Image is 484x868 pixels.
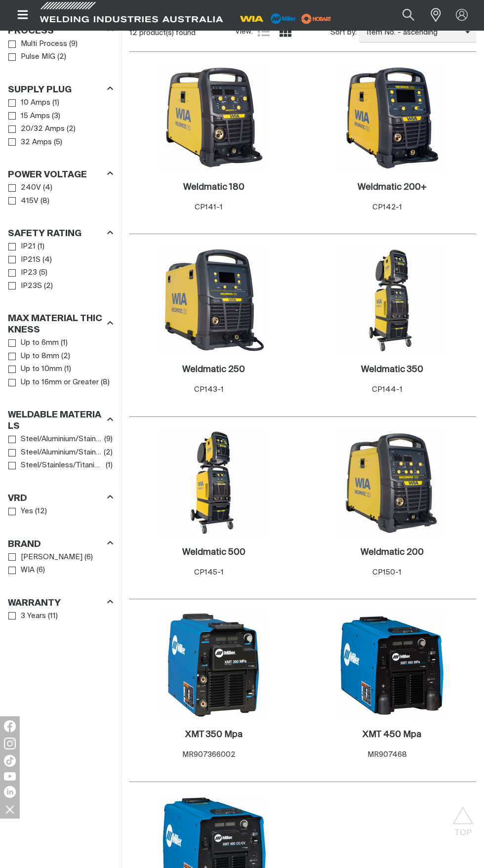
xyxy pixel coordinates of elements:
[8,410,103,432] h3: Weldable Materials
[4,786,16,798] img: LinkedIn
[363,730,421,739] h2: XMT 450 Mpa
[48,611,58,622] span: ( 11 )
[8,181,41,195] a: 240V
[43,182,52,194] span: ( 4 )
[1,801,18,818] img: hide socials
[8,505,113,518] ul: VRD
[194,386,224,393] span: CP143-1
[182,548,245,557] h2: Weldmatic 500
[361,365,423,374] h2: Weldmatic 350
[185,730,242,739] h2: XMT 350 Mpa
[104,447,113,458] span: ( 2 )
[8,136,52,149] a: 32 Amps
[4,738,16,749] img: Instagram
[8,537,113,550] div: Brand
[21,351,59,362] span: Up to 8mm
[8,376,99,389] a: Up to 16mm or Greater
[61,337,68,349] span: ( 1 )
[21,97,50,109] span: 10 Amps
[8,433,102,446] a: Steel/Aluminium/Stainless
[195,204,223,211] span: CP141-1
[8,363,62,376] a: Up to 10mm
[52,97,59,109] span: ( 1 )
[21,137,52,148] span: 32 Amps
[161,430,267,536] img: Weldmatic 500
[21,254,40,266] span: IP21S
[8,168,113,181] div: Power Voltage
[8,493,27,504] h3: VRD
[8,564,35,577] a: WIA
[8,169,87,181] h3: Power Voltage
[40,196,49,207] span: ( 8 )
[106,460,113,471] span: ( 1 )
[361,548,424,557] h2: Weldmatic 200
[182,751,236,758] span: MR907366002
[452,806,474,828] button: Scroll to top
[8,96,50,110] a: 10 Amps
[8,491,113,504] div: VRD
[8,280,42,293] a: IP23S
[39,267,47,279] span: ( 5 )
[21,337,59,349] span: Up to 6mm
[8,312,113,336] div: Max Material Thickness
[361,547,424,558] a: Weldmatic 200
[44,281,53,292] span: ( 2 )
[183,182,244,193] a: Weldmatic 180
[8,195,39,208] a: 415V
[8,84,72,96] h3: Supply Plug
[21,267,37,279] span: IP23
[8,227,113,240] div: Safety Rating
[21,364,62,375] span: Up to 10mm
[8,598,61,609] h3: Warranty
[8,551,113,577] ul: Brand
[367,751,407,758] span: MR907468
[339,612,445,718] img: XMT 450 Mpa
[21,111,50,122] span: 15 Amps
[8,596,113,609] div: Warranty
[84,552,93,563] span: ( 6 )
[21,611,46,622] span: 3 Years
[182,365,245,374] h2: Weldmatic 250
[358,183,427,192] h2: Weldmatic 200+
[8,38,67,51] a: Multi Process
[161,65,267,170] img: Weldmatic 180
[8,408,113,433] div: Weldable Materials
[8,551,82,564] a: [PERSON_NAME]
[8,313,103,336] h3: Max Material Thickness
[21,51,55,63] span: Pulse MIG
[8,240,113,292] ul: Safety Rating
[8,266,37,280] a: IP23
[8,610,46,623] a: 3 Years
[8,336,59,350] a: Up to 6mm
[21,39,67,50] span: Multi Process
[4,755,16,767] img: TikTok
[139,29,196,37] span: product(s) found
[161,612,267,718] img: XMT 350 Mpa
[4,772,16,781] img: YouTube
[64,364,71,375] span: ( 1 )
[235,26,253,38] span: View:
[358,182,427,193] a: Weldmatic 200+
[8,24,113,37] div: Process
[339,247,445,353] img: Weldmatic 350
[42,254,52,266] span: ( 4 )
[8,240,36,253] a: IP21
[8,505,33,518] a: Yes
[298,15,334,22] a: miller
[21,182,41,194] span: 240V
[8,110,50,123] a: 15 Amps
[339,65,445,170] img: Weldmatic 200+
[258,26,270,38] a: List view
[8,433,113,472] ul: Weldable Materials
[372,569,402,576] span: CP150-1
[339,430,445,536] img: Weldmatic 200
[8,181,113,207] ul: Power Voltage
[61,351,70,362] span: ( 2 )
[359,27,465,39] span: Item No. - ascending
[129,20,476,45] section: Product list controls
[69,39,78,50] span: ( 9 )
[372,204,402,211] span: CP142-1
[21,447,102,458] span: Steel/Aluminium/Stainless/Titanium/Copper
[8,123,65,136] a: 20/32 Amps
[101,377,110,388] span: ( 8 )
